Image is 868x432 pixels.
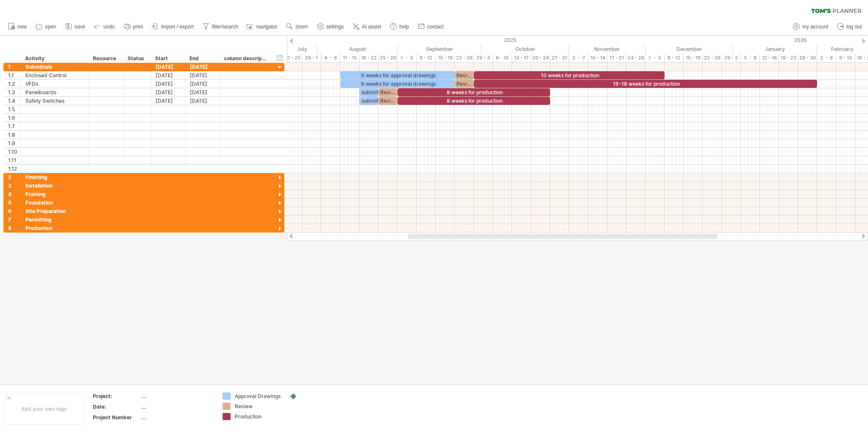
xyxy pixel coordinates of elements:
a: navigator [245,21,280,32]
div: Activity [25,54,84,63]
a: save [63,21,88,32]
span: undo [103,24,115,30]
span: import / export [161,24,194,30]
div: 1.11 [8,156,21,164]
div: Framing [25,190,84,198]
div: Status [128,54,146,63]
div: January 2026 [733,45,817,53]
div: [DATE] [186,97,220,105]
div: Finishing [25,173,84,181]
span: zoom [295,24,308,30]
div: 16-18 weeks for production [474,80,817,88]
div: Submittals [25,63,84,71]
div: 20 - 24 [531,53,550,62]
div: VFDs [25,80,84,88]
div: [DATE] [186,88,220,96]
div: 5 - 9 [741,53,760,62]
a: zoom [284,21,310,32]
div: 1.12 [8,165,21,173]
div: 11 - 15 [340,53,359,62]
div: 6 weeks for approval drawings [340,71,455,79]
div: Production [235,413,281,420]
span: new [17,24,27,30]
a: help [388,21,412,32]
div: Date: [93,403,139,410]
div: column description [224,54,266,63]
div: 9 - 13 [836,53,855,62]
a: new [6,21,29,32]
div: [DATE] [186,71,220,79]
div: 22 - 26 [455,53,474,62]
div: 6 [8,207,21,215]
div: 24 - 28 [626,53,645,62]
div: .... [141,393,212,400]
div: Resource [93,54,119,63]
span: AI assist [362,24,381,30]
a: open [33,21,59,32]
div: 1.2 [8,80,21,88]
div: Project Number [93,414,139,421]
span: open [45,24,56,30]
div: 10 - 14 [588,53,607,62]
span: my account [802,24,828,30]
span: navigator [256,24,277,30]
div: 12 - 16 [760,53,779,62]
div: 13 - 17 [512,53,531,62]
div: 2 [8,173,21,181]
div: October 2025 [481,45,569,53]
div: 4 - 8 [321,53,340,62]
div: December 2025 [645,45,733,53]
span: print [133,24,143,30]
div: August 2025 [317,45,398,53]
div: 4 [8,190,21,198]
div: 1.8 [8,131,21,139]
div: [DATE] [151,88,186,96]
a: filter/search [200,21,241,32]
div: 1 [8,63,21,71]
span: save [75,24,85,30]
div: Permitting [25,216,84,224]
div: 22 - 26 [703,53,722,62]
div: Review [455,80,474,88]
div: 8 - 12 [665,53,684,62]
div: Panelboards [25,88,84,96]
div: [DATE] [186,80,220,88]
div: 6 - 10 [493,53,512,62]
div: 1.5 [8,105,21,113]
div: .... [141,414,212,421]
div: End [189,54,215,63]
span: settings [326,24,344,30]
div: 8 - 12 [417,53,436,62]
div: 5 [8,199,21,207]
div: 8 weeks for production [398,97,550,105]
div: Review [378,97,398,105]
a: my account [791,21,831,32]
div: Start [155,54,181,63]
div: 10 weeks for production [474,71,665,79]
div: 6 weeks for approval drawings [340,80,455,88]
div: Production [25,224,84,232]
div: 3 - 7 [569,53,588,62]
div: 29 - 3 [474,53,493,62]
a: settings [315,21,346,32]
div: 19 - 23 [779,53,798,62]
div: 29 - 2 [722,53,741,62]
div: 1.1 [8,71,21,79]
div: 1 - 5 [645,53,665,62]
div: submit [359,88,378,96]
div: Review [455,71,474,79]
div: 15 - 19 [436,53,455,62]
a: AI assist [351,21,384,32]
a: log out [835,21,864,32]
div: [DATE] [186,63,220,71]
div: 26 - 30 [798,53,817,62]
a: contact [416,21,446,32]
div: 3 [8,182,21,190]
div: 28 - 1 [302,53,321,62]
div: 21 - 25 [283,53,302,62]
span: contact [427,24,444,30]
span: help [399,24,409,30]
div: 1.3 [8,88,21,96]
div: [DATE] [151,63,186,71]
div: Review [378,88,398,96]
